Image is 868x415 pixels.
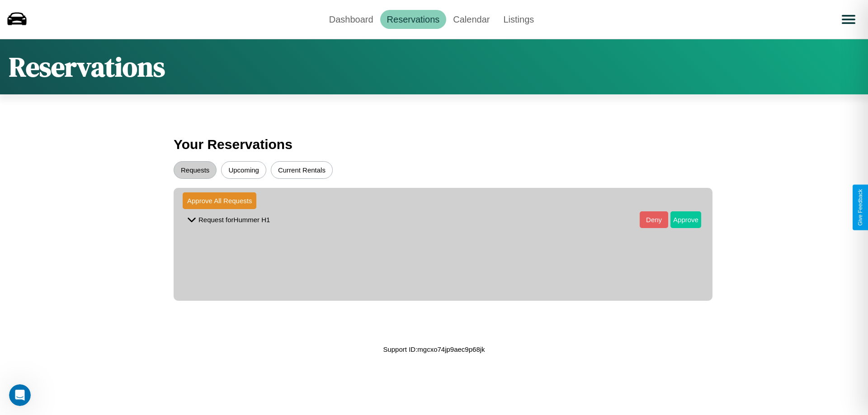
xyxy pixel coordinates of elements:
button: Current Rentals [271,161,333,179]
h3: Your Reservations [174,132,694,157]
button: Open menu [836,7,861,32]
button: Deny [640,211,668,228]
button: Approve All Requests [183,192,256,209]
div: Give Feedback [857,189,863,226]
a: Reservations [380,10,447,29]
button: Requests [174,161,217,179]
p: Request for Hummer H1 [198,214,270,226]
a: Dashboard [322,10,380,29]
a: Calendar [446,10,496,29]
button: Approve [670,211,701,228]
a: Listings [496,10,541,29]
h1: Reservations [9,48,165,85]
p: Support ID: mgcxo74jp9aec9p68jk [383,343,485,355]
button: Upcoming [221,161,266,179]
iframe: Intercom live chat [9,384,31,406]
